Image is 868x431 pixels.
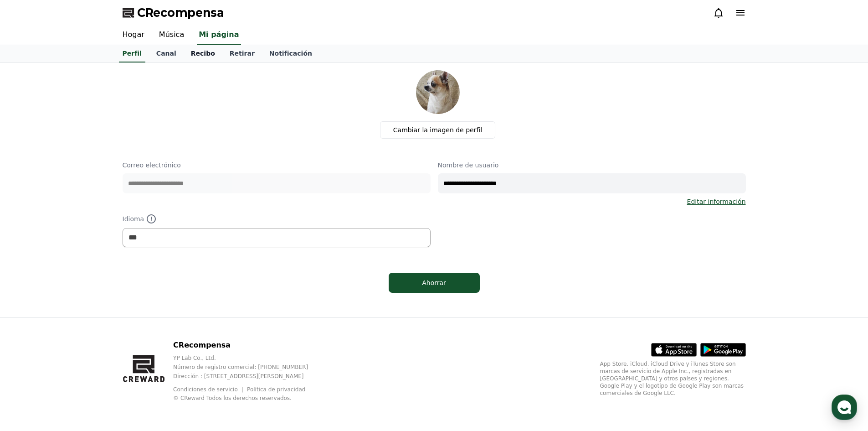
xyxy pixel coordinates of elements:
font: Recibo [191,50,215,57]
a: Editar información [687,197,746,206]
a: Notificación [262,45,319,62]
a: Condiciones de servicio [173,386,245,393]
font: Canal [156,50,176,57]
font: Mi página [199,30,239,39]
span: Settings [135,303,157,310]
font: App Store, iCloud, iCloud Drive y iTunes Store son marcas de servicio de Apple Inc., registradas ... [600,361,744,396]
font: Cambiar la imagen de perfil [393,126,482,134]
a: Política de privacidad [247,386,305,393]
a: Settings [118,289,175,312]
font: Ahorrar [422,279,446,286]
a: Mi página [197,26,241,45]
a: Canal [149,45,184,62]
font: CRecompensa [173,341,231,349]
a: CRecompensa [123,5,224,20]
button: Ahorrar [389,273,480,293]
a: Música [152,26,191,45]
font: © CReward Todos los derechos reservados. [173,395,292,401]
span: Home [23,303,39,310]
font: Número de registro comercial: [PHONE_NUMBER] [173,364,308,370]
font: Nombre de usuario [438,161,499,169]
a: Retirar [222,45,262,62]
a: Hogar [115,26,152,45]
font: Idioma [123,215,144,223]
font: Música [159,30,184,39]
span: Messages [76,303,103,311]
font: CRecompensa [137,6,224,19]
font: Notificación [269,50,312,57]
a: Perfil [119,45,145,62]
font: Retirar [230,50,255,57]
a: Recibo [184,45,222,62]
font: Correo electrónico [123,161,181,169]
font: Dirección : [STREET_ADDRESS][PERSON_NAME] [173,373,303,379]
font: Editar información [687,198,746,205]
font: Hogar [123,30,144,39]
font: Perfil [123,50,142,57]
font: YP Lab Co., Ltd. [173,355,216,361]
a: Messages [60,289,118,312]
a: Home [3,289,60,312]
font: Condiciones de servicio [173,386,238,393]
img: imagen de perfil [416,70,460,114]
